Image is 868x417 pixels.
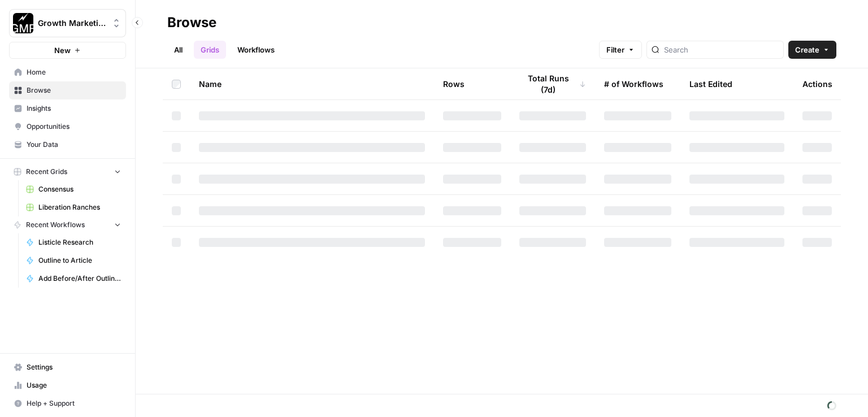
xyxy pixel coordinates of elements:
[38,255,121,266] span: Outline to Article
[38,18,106,29] span: Growth Marketing Pro
[9,394,126,412] button: Help + Support
[38,273,121,284] span: Add Before/After Outline to KB
[9,118,126,136] a: Opportunities
[9,136,126,154] a: Your Data
[9,99,126,118] a: Insights
[9,358,126,376] a: Settings
[194,41,226,59] a: Grids
[27,121,121,132] span: Opportunities
[443,68,465,99] div: Rows
[167,41,189,59] a: All
[27,103,121,114] span: Insights
[199,68,425,99] div: Name
[9,216,126,233] button: Recent Workflows
[599,41,642,59] button: Filter
[167,14,216,32] div: Browse
[9,81,126,99] a: Browse
[231,41,281,59] a: Workflows
[9,63,126,81] a: Home
[802,68,832,99] div: Actions
[519,68,586,99] div: Total Runs (7d)
[27,362,121,372] span: Settings
[606,44,624,55] span: Filter
[9,9,126,37] button: Workspace: Growth Marketing Pro
[689,68,732,99] div: Last Edited
[26,167,67,177] span: Recent Grids
[27,380,121,390] span: Usage
[38,237,121,247] span: Listicle Research
[13,13,33,33] img: Growth Marketing Pro Logo
[21,198,126,216] a: Liberation Ranches
[26,220,85,230] span: Recent Workflows
[27,67,121,77] span: Home
[664,44,779,55] input: Search
[795,44,819,55] span: Create
[21,270,126,288] a: Add Before/After Outline to KB
[9,376,126,394] a: Usage
[27,140,121,150] span: Your Data
[788,41,836,59] button: Create
[38,202,121,212] span: Liberation Ranches
[21,233,126,251] a: Listicle Research
[54,45,71,56] span: New
[604,68,663,99] div: # of Workflows
[27,398,121,409] span: Help + Support
[21,251,126,270] a: Outline to Article
[27,85,121,95] span: Browse
[9,163,126,180] button: Recent Grids
[21,180,126,198] a: Consensus
[9,42,126,59] button: New
[38,184,121,194] span: Consensus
